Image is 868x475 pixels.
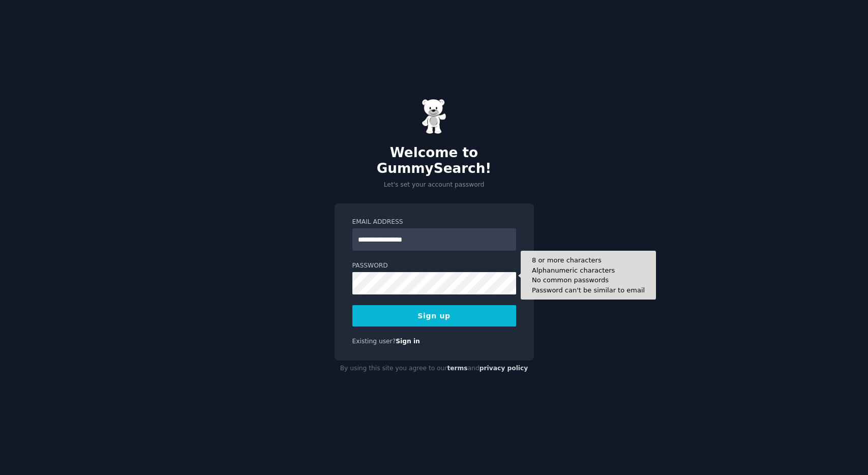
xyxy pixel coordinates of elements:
[352,338,396,345] span: Existing user?
[352,218,516,227] label: Email Address
[335,145,534,177] h2: Welcome to GummySearch!
[480,365,528,372] a: privacy policy
[422,99,447,134] img: Gummy Bear
[335,181,534,190] p: Let's set your account password
[335,361,534,377] div: By using this site you agree to our and
[352,305,516,326] button: Sign up
[352,261,516,271] label: Password
[396,338,420,345] a: Sign in
[447,365,467,372] a: terms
